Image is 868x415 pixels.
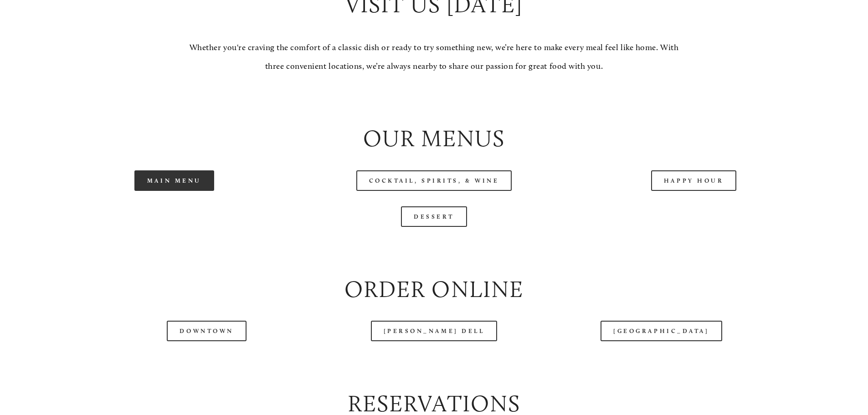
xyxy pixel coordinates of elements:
a: Main Menu [134,170,214,191]
h2: Order Online [52,273,816,306]
a: [PERSON_NAME] Dell [371,321,498,341]
a: Cocktail, Spirits, & Wine [356,170,512,191]
a: Happy Hour [651,170,737,191]
h2: Our Menus [52,123,816,155]
a: [GEOGRAPHIC_DATA] [601,321,722,341]
a: Downtown [167,321,246,341]
a: Dessert [401,206,467,227]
